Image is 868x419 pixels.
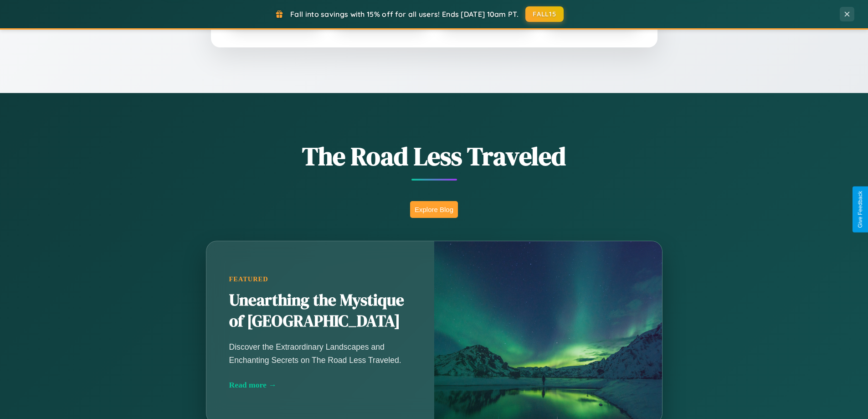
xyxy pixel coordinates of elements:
button: FALL15 [525,6,564,22]
span: Fall into savings with 15% off for all users! Ends [DATE] 10am PT. [290,10,519,19]
p: Discover the Extraordinary Landscapes and Enchanting Secrets on The Road Less Traveled. [229,341,411,366]
div: Featured [229,275,411,283]
h1: The Road Less Traveled [161,139,708,174]
div: Read more → [229,380,411,390]
button: Explore Blog [410,201,458,218]
h2: Unearthing the Mystique of [GEOGRAPHIC_DATA] [229,290,411,332]
div: Give Feedback [857,191,863,228]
